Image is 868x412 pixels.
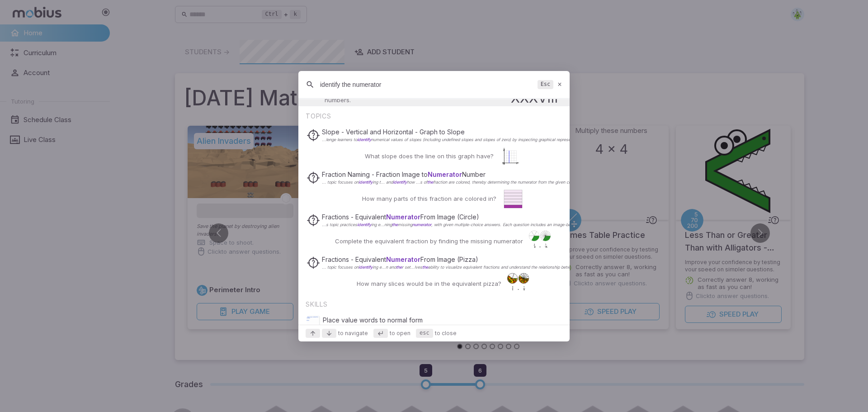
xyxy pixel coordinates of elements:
[373,265,402,270] span: ing e...n ano
[516,163,517,165] text: 5
[422,265,428,270] span: the
[359,180,373,185] span: identify
[322,222,371,227] span: ...s topic practices
[307,316,321,330] img: Place value words to normal form
[390,329,410,337] span: to open
[518,161,519,164] text: x
[545,246,547,248] text: 18
[322,180,373,185] span: ... topic focuses on
[338,329,368,337] span: to navigate
[357,137,371,142] span: identify
[298,294,570,313] div: SKILLS
[435,329,457,337] span: to close
[362,194,496,203] p: How many parts of this fraction are colored in?
[539,246,541,248] text: =
[373,180,407,185] span: ing t... and
[428,170,462,178] span: Numerator
[512,289,514,291] text: 5
[504,147,505,150] text: y
[538,80,553,89] kbd: Esc
[322,256,420,263] span: Fractions - Equivalent
[534,244,535,246] text: 2
[402,265,428,270] span: r set...lves
[298,99,570,324] div: Suggestions
[392,222,398,227] span: the
[412,222,431,227] span: numerator
[371,222,398,227] span: ing e...ning
[298,106,570,124] div: TOPICS
[427,180,433,185] span: the
[502,164,503,166] text: 0
[386,256,420,263] span: Numerator
[407,180,433,185] span: how ...s of
[398,222,431,227] span: missing
[386,213,420,221] span: Numerator
[322,137,371,142] span: ...lenge learners to
[518,288,519,290] text: =
[322,213,420,221] span: Fractions - Equivalent
[322,265,373,270] span: ... topic focuses on
[503,150,504,152] text: 5
[512,286,514,289] text: 3
[393,180,407,185] span: identify
[357,279,501,288] p: How many slices would be in the equivalent pizza?
[534,246,536,248] text: 6
[322,170,462,178] span: Fraction Naming - Fraction Image to
[335,237,523,246] p: Complete the equivalent fraction by finding the missing numerator
[523,289,525,291] text: 15
[323,316,512,325] p: Place value words to normal form
[396,265,402,270] span: the
[359,265,373,270] span: identify
[545,244,546,246] text: ?
[524,286,524,289] text: ?
[357,222,371,227] span: identify
[416,329,433,338] kbd: esc
[365,152,494,161] p: What slope does the line on this graph have?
